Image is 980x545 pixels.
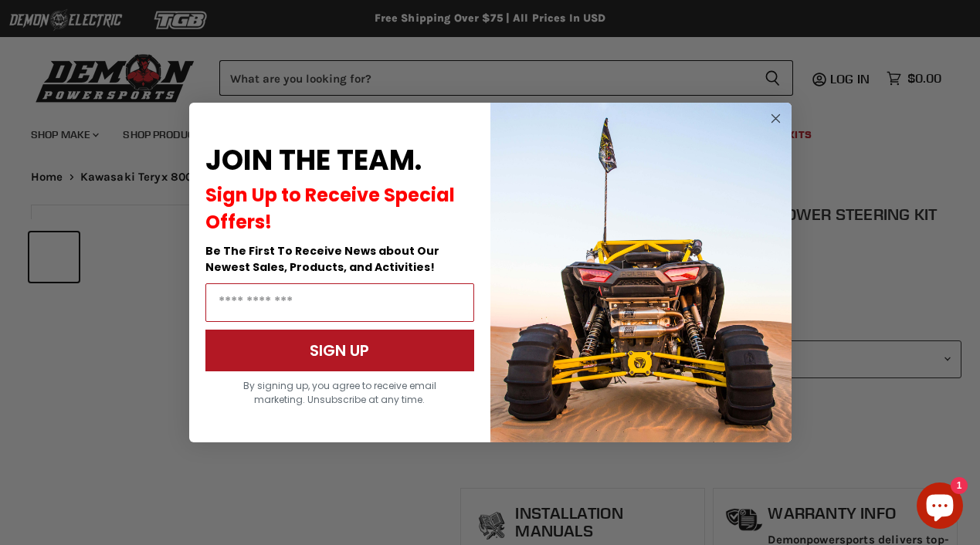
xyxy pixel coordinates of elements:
[205,243,439,275] span: Be The First To Receive News about Our Newest Sales, Products, and Activities!
[205,283,474,322] input: Email Address
[766,109,785,128] button: Close dialog
[912,482,968,533] inbox-online-store-chat: Shopify online store chat
[205,182,455,235] span: Sign Up to Receive Special Offers!
[243,379,436,406] span: By signing up, you agree to receive email marketing. Unsubscribe at any time.
[205,140,422,180] span: JOIN THE TEAM.
[490,103,792,442] img: a9095488-b6e7-41ba-879d-588abfab540b.jpeg
[205,330,474,371] button: SIGN UP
